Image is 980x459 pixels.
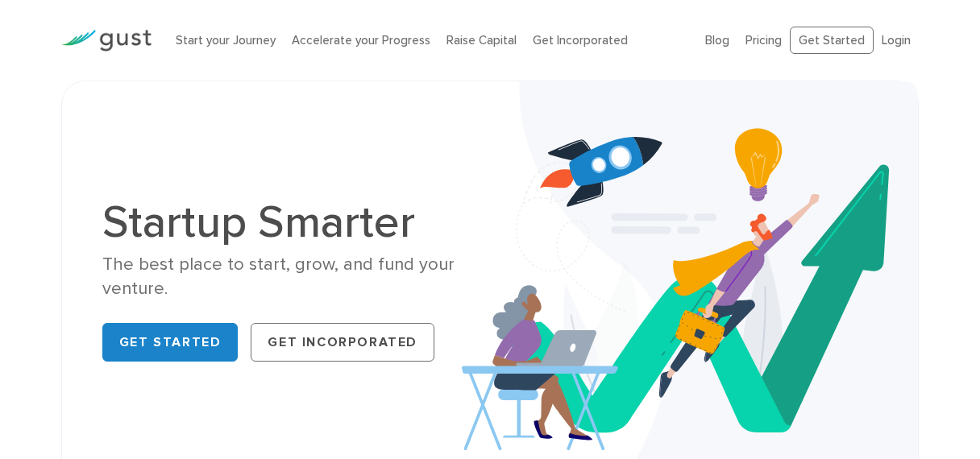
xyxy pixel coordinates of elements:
[882,33,911,48] a: Login
[102,253,478,300] div: The best place to start, grow, and fund your venture.
[102,323,239,362] a: Get Started
[61,30,152,52] img: Gust Logo
[705,33,729,48] a: Blog
[102,200,478,245] h1: Startup Smarter
[292,33,430,48] a: Accelerate your Progress
[446,33,517,48] a: Raise Capital
[790,27,874,55] a: Get Started
[745,33,782,48] a: Pricing
[176,33,276,48] a: Start your Journey
[251,323,434,362] a: Get Incorporated
[533,33,628,48] a: Get Incorporated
